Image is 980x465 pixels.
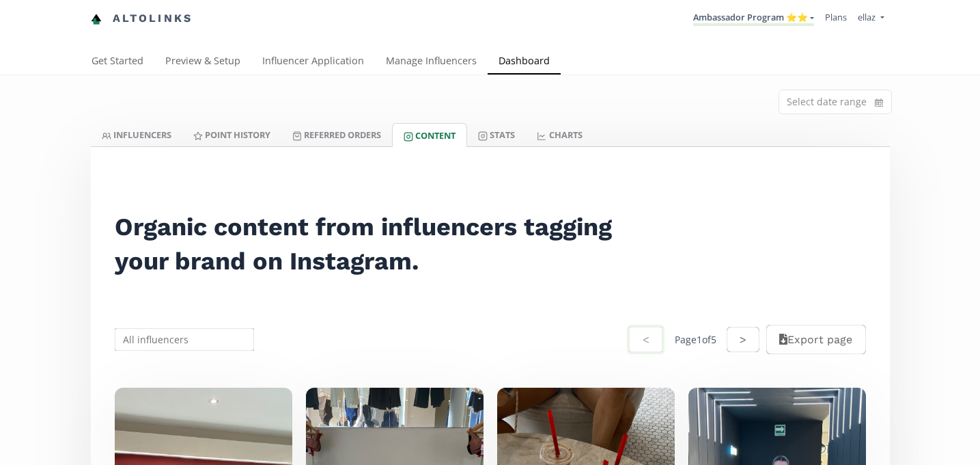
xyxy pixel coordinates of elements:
[281,123,392,146] a: Referred Orders
[858,11,876,23] span: ellaz
[115,210,630,278] h2: Organic content from influencers tagging your brand on Instagram.
[488,49,561,76] a: Dashboard
[91,123,182,146] a: INFLUENCERS
[81,49,154,76] a: Get Started
[91,14,102,25] img: favicon-32x32.png
[825,11,847,23] a: Plans
[675,333,716,347] div: Page 1 of 5
[113,326,257,353] input: All influencers
[154,49,251,76] a: Preview & Setup
[526,123,593,146] a: CHARTS
[392,123,467,147] a: Content
[727,327,759,352] button: >
[766,325,865,354] button: Export page
[627,325,664,354] button: <
[251,49,375,76] a: Influencer Application
[182,123,281,146] a: Point HISTORY
[467,123,526,146] a: Stats
[858,11,884,27] a: ellaz
[14,14,57,55] iframe: chat widget
[693,11,814,26] a: Ambassador Program ⭐️⭐️
[875,96,883,109] svg: calendar
[375,49,488,76] a: Manage Influencers
[91,8,193,30] a: Altolinks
